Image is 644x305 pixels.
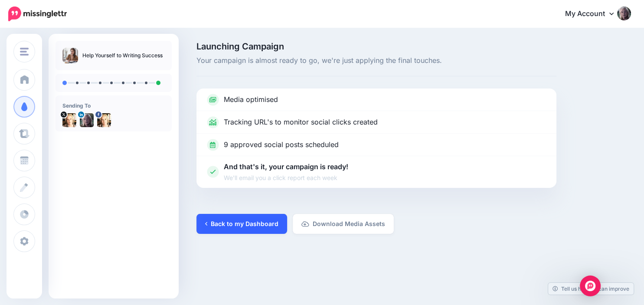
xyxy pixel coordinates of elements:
[196,214,287,234] a: Back to my Dashboard
[82,51,163,60] p: Help Yourself to Writing Success
[224,173,348,183] span: We'll email you a click report each week
[548,283,634,295] a: Tell us how we can improve
[196,42,556,51] span: Launching Campaign
[556,3,631,25] a: My Account
[62,102,165,109] h4: Sending To
[224,139,339,151] p: 9 approved social posts scheduled
[580,275,601,296] div: Open Intercom Messenger
[62,48,78,63] img: 63bc944dfc734d1a52f11b5db76b2891_thumb.jpg
[293,214,394,234] a: Download Media Assets
[97,113,111,127] img: 17155667_395001294201557_1111624801460232082_n-bsa51190.jpg
[20,48,29,56] img: menu.png
[224,117,378,128] p: Tracking URL's to monitor social clicks created
[80,113,94,127] img: 1517657673093-36739.png
[8,7,67,21] img: Missinglettr
[224,161,348,183] p: And that's it, your campaign is ready!
[62,113,76,127] img: jZ6r82g9-13718.jpg
[224,94,278,105] p: Media optimised
[196,55,556,66] span: Your campaign is almost ready to go, we're just applying the final touches.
